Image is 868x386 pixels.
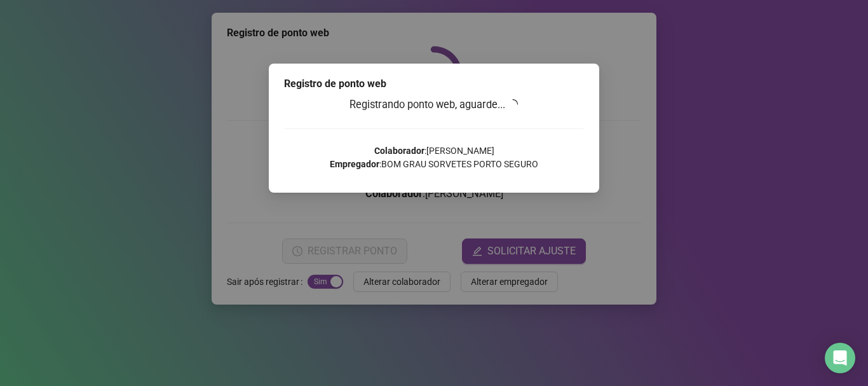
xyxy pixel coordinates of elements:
div: Registro de ponto web [284,76,584,92]
div: Open Intercom Messenger [825,343,855,373]
strong: Empregador [330,159,379,169]
strong: Colaborador [374,146,424,156]
span: loading [508,99,518,109]
p: : [PERSON_NAME] : BOM GRAU SORVETES PORTO SEGURO [284,144,584,171]
h3: Registrando ponto web, aguarde... [284,97,584,113]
